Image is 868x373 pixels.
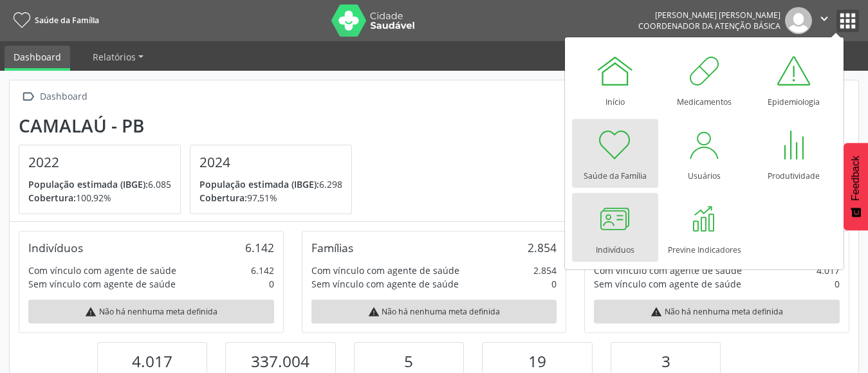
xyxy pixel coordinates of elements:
div: 2.854 [528,241,557,255]
i: warning [651,306,662,318]
i:  [19,87,37,106]
div: 4.017 [817,264,840,277]
span: 5 [404,350,413,372]
span: 3 [661,350,670,372]
div: Sem vínculo com agente de saúde [28,277,176,291]
a: Produtividade [751,119,837,188]
div: Não há nenhuma meta definida [28,300,274,323]
div: Dashboard [37,87,89,106]
a: Medicamentos [661,45,748,114]
div: [PERSON_NAME] [PERSON_NAME] [638,10,780,21]
a: Saúde da Família [9,10,99,31]
div: Sem vínculo com agente de saúde [594,277,741,291]
a: Saúde da Família [572,119,658,188]
i: warning [85,306,97,318]
a:  Dashboard [19,87,89,106]
div: Com vínculo com agente de saúde [594,264,742,277]
span: Feedback [850,156,862,201]
a: Indivíduos [572,193,658,262]
button: apps [836,10,859,32]
i:  [817,12,831,26]
a: Usuários [661,119,748,188]
div: Com vínculo com agente de saúde [311,264,459,277]
h4: 2024 [199,154,342,170]
button: Feedback - Mostrar pesquisa [844,143,868,230]
span: Cobertura: [199,192,247,204]
span: Cobertura: [28,192,76,204]
div: 6.142 [251,264,274,277]
span: Saúde da Família [35,15,99,26]
span: Relatórios [93,51,136,63]
div: Com vínculo com agente de saúde [28,264,176,277]
div: 2.854 [533,264,557,277]
i: warning [368,306,380,318]
p: 100,92% [28,191,171,205]
div: Sem vínculo com agente de saúde [311,277,459,291]
span: População estimada (IBGE): [28,178,148,190]
button:  [812,7,836,34]
a: Dashboard [5,46,70,71]
p: 6.298 [199,177,342,191]
span: População estimada (IBGE): [199,178,319,190]
span: 19 [528,350,546,372]
span: 337.004 [251,350,309,372]
img: img [785,7,812,34]
span: Coordenador da Atenção Básica [638,21,780,32]
a: Previne Indicadores [661,193,748,262]
div: 0 [551,277,557,291]
div: Famílias [311,241,353,255]
span: 4.017 [132,350,172,372]
div: Camalaú - PB [19,115,361,136]
div: Não há nenhuma meta definida [594,300,840,323]
h4: 2022 [28,154,171,170]
div: 0 [835,277,840,291]
div: 0 [269,277,274,291]
a: Relatórios [84,46,152,68]
div: Não há nenhuma meta definida [311,300,557,323]
a: Epidemiologia [751,45,837,114]
div: 6.142 [245,241,274,255]
a: Início [572,45,658,114]
div: Indivíduos [28,241,83,255]
p: 6.085 [28,177,171,191]
p: 97,51% [199,191,342,205]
